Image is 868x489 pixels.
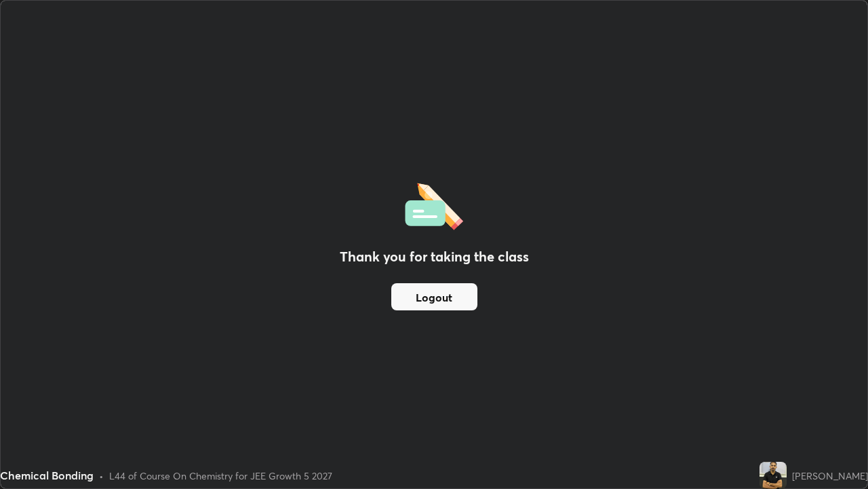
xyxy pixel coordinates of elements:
img: 4b948ef306c6453ca69e7615344fc06d.jpg [759,462,787,489]
h2: Thank you for taking the class [340,247,529,267]
div: [PERSON_NAME] [792,469,868,483]
button: Logout [391,283,477,310]
div: • [99,469,104,483]
div: L44 of Course On Chemistry for JEE Growth 5 2027 [109,469,332,483]
img: offlineFeedback.1438e8b3.svg [405,179,463,230]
